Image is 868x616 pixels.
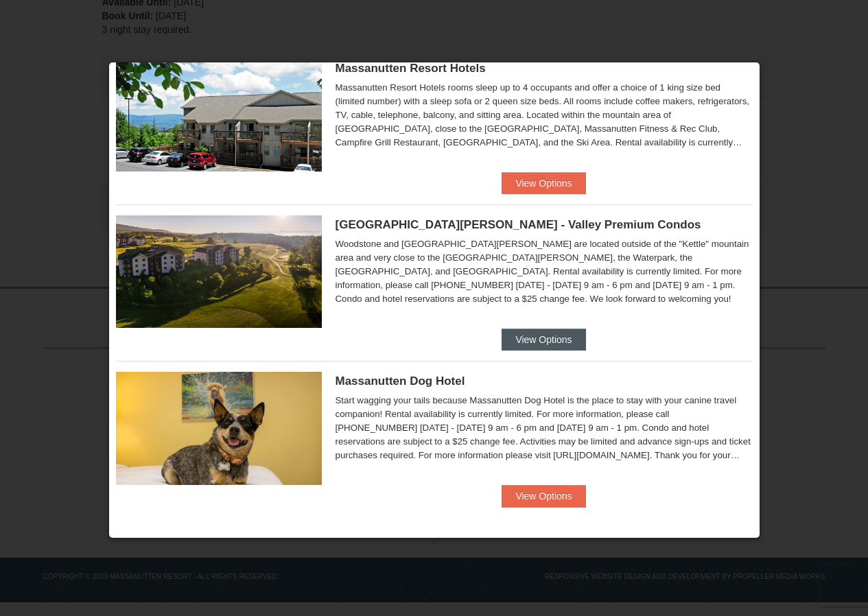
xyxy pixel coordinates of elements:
button: View Options [502,329,585,351]
span: Massanutten Resort Hotels [336,62,486,75]
span: Massanutten Dog Hotel [336,375,465,388]
img: 19219041-4-ec11c166.jpg [116,215,322,328]
button: View Options [502,172,585,194]
div: Massanutten Resort Hotels rooms sleep up to 4 occupants and offer a choice of 1 king size bed (li... [336,81,753,150]
img: 27428181-5-81c892a3.jpg [116,372,322,484]
div: Start wagging your tails because Massanutten Dog Hotel is the place to stay with your canine trav... [336,394,753,462]
span: [GEOGRAPHIC_DATA][PERSON_NAME] - Valley Premium Condos [336,218,701,231]
div: Woodstone and [GEOGRAPHIC_DATA][PERSON_NAME] are located outside of the "Kettle" mountain area an... [336,237,753,306]
img: 19219026-1-e3b4ac8e.jpg [116,59,322,171]
button: View Options [502,485,585,507]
